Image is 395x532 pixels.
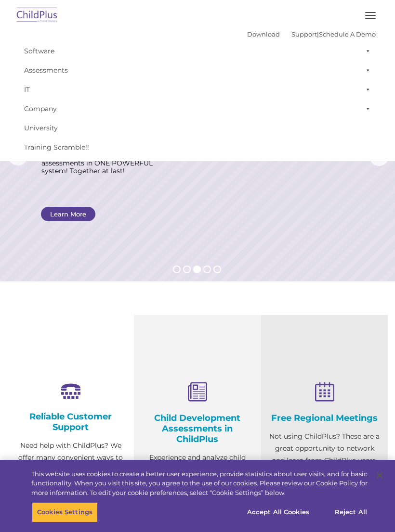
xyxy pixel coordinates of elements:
[14,4,60,27] img: ChildPlus by Procare Solutions
[321,502,381,522] button: Reject All
[14,440,127,524] p: Need help with ChildPlus? We offer many convenient ways to contact our amazing Customer Support r...
[41,207,95,221] a: Learn More
[19,99,376,118] a: Company
[19,41,376,61] a: Software
[41,144,168,175] rs-layer: Program management software combined with child development assessments in ONE POWERFUL system! T...
[268,431,381,491] p: Not using ChildPlus? These are a great opportunity to network and learn from ChildPlus users. Fin...
[19,118,376,138] a: University
[19,61,376,80] a: Assessments
[19,80,376,99] a: IT
[141,413,253,444] h4: Child Development Assessments in ChildPlus
[14,411,127,432] h4: Reliable Customer Support
[268,413,381,423] h4: Free Regional Meetings
[319,30,376,38] a: Schedule A Demo
[141,452,253,524] p: Experience and analyze child assessments and Head Start data management in one system with zero c...
[291,30,317,38] a: Support
[19,138,376,157] a: Training Scramble!!
[31,469,368,498] div: This website uses cookies to create a better user experience, provide statistics about user visit...
[32,502,98,522] button: Cookies Settings
[247,30,280,38] a: Download
[247,30,376,38] font: |
[369,465,390,486] button: Close
[242,502,315,522] button: Accept All Cookies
